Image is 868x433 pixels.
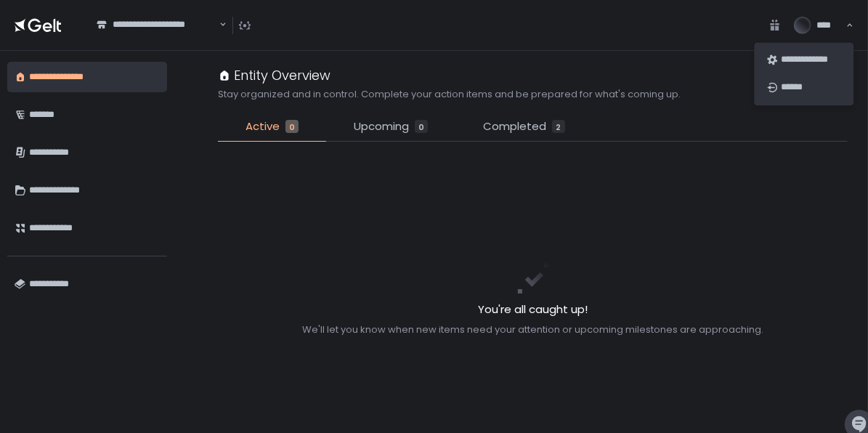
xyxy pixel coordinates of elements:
[97,31,218,46] input: Search for option
[415,120,428,133] div: 0
[87,10,227,41] div: Search for option
[302,302,763,318] h2: You're all caught up!
[483,118,546,135] span: Completed
[302,323,763,336] div: We'll let you know when new items need your attention or upcoming milestones are approaching.
[285,120,299,133] div: 0
[246,118,280,135] span: Active
[354,118,409,135] span: Upcoming
[218,65,330,85] div: Entity Overview
[218,88,681,101] h2: Stay organized and in control. Complete your action items and be prepared for what's coming up.
[552,120,565,133] div: 2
